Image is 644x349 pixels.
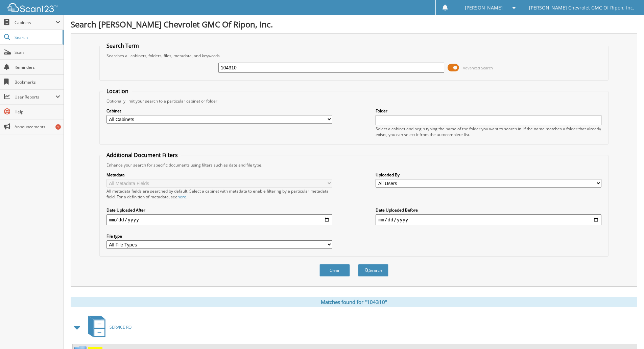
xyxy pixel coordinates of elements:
[15,124,60,130] span: Announcements
[376,126,601,137] div: Select a cabinet and begin typing the name of the folder you want to search in. If the name match...
[15,64,60,70] span: Reminders
[15,20,55,25] span: Cabinets
[103,151,181,159] legend: Additional Document Filters
[106,207,332,213] label: Date Uploaded After
[463,65,493,70] span: Advanced Search
[103,98,605,104] div: Optionally limit your search to a particular cabinet or folder
[319,264,350,277] button: Clear
[15,109,60,115] span: Help
[358,264,388,277] button: Search
[529,6,634,10] span: [PERSON_NAME] Chevrolet GMC Of Ripon, Inc.
[106,233,332,239] label: File type
[110,324,132,330] span: SERVICE RO
[106,108,332,114] label: Cabinet
[55,124,61,130] div: 1
[15,49,60,55] span: Scan
[7,3,57,12] img: scan123-logo-white.svg
[465,6,503,10] span: [PERSON_NAME]
[15,94,55,100] span: User Reports
[376,214,601,225] input: end
[71,19,637,30] h1: Search [PERSON_NAME] Chevrolet GMC Of Ripon, Inc.
[84,314,132,341] a: SERVICE RO
[376,207,601,213] label: Date Uploaded Before
[376,172,601,178] label: Uploaded By
[103,42,142,49] legend: Search Term
[376,108,601,114] label: Folder
[177,194,186,200] a: here
[71,297,637,307] div: Matches found for "104310"
[106,188,332,200] div: All metadata fields are searched by default. Select a cabinet with metadata to enable filtering b...
[106,214,332,225] input: start
[103,53,605,59] div: Searches all cabinets, folders, files, metadata, and keywords
[106,172,332,178] label: Metadata
[103,162,605,168] div: Enhance your search for specific documents using filters such as date and file type.
[15,79,60,85] span: Bookmarks
[15,35,59,40] span: Search
[103,87,132,95] legend: Location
